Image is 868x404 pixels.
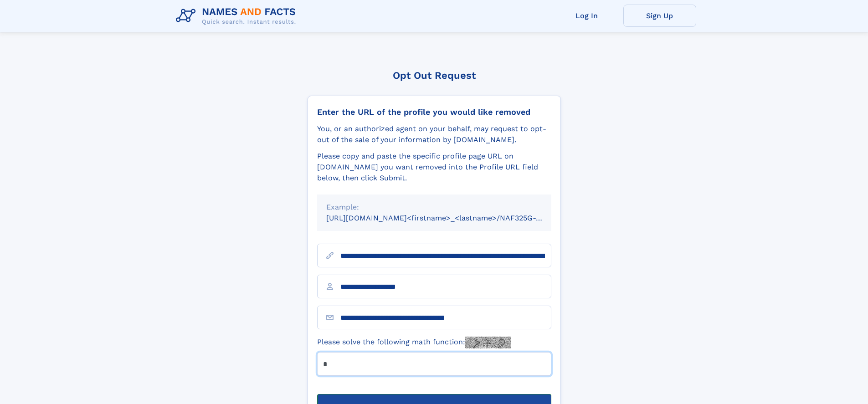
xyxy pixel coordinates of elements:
[317,107,551,117] div: Enter the URL of the profile you would like removed
[317,337,511,348] label: Please solve the following math function:
[317,123,551,145] div: You, or an authorized agent on your behalf, may request to opt-out of the sale of your informatio...
[308,70,561,81] div: Opt Out Request
[326,202,542,213] div: Example:
[623,5,696,27] a: Sign Up
[326,214,569,222] small: [URL][DOMAIN_NAME]<firstname>_<lastname>/NAF325G-xxxxxxxx
[550,5,623,27] a: Log In
[172,4,303,28] img: Logo Names and Facts
[317,151,551,184] div: Please copy and paste the specific profile page URL on [DOMAIN_NAME] you want removed into the Pr...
